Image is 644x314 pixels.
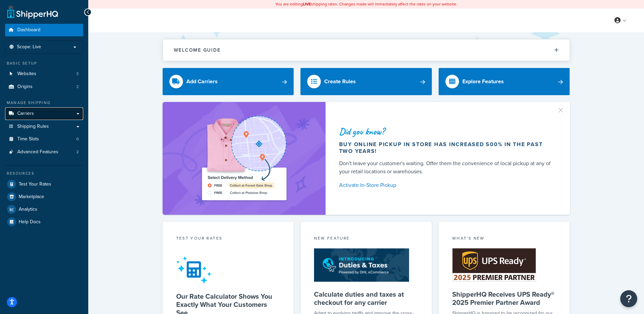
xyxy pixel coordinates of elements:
span: Origins [17,84,33,90]
a: Activate In-Store Pickup [339,180,554,190]
div: What's New [452,235,556,243]
li: Time Slots [5,133,83,145]
li: Websites [5,68,83,80]
button: Welcome Guide [163,39,570,61]
div: Explore Features [462,77,504,86]
li: Advanced Features [5,146,83,158]
span: Time Slots [17,136,39,142]
a: Carriers [5,107,83,120]
div: Create Rules [324,77,356,86]
div: Manage Shipping [5,100,83,106]
span: Advanced Features [17,149,58,155]
div: Buy online pickup in store has increased 500% in the past two years! [339,141,554,155]
div: Did you know? [339,127,554,136]
span: 2 [76,149,79,155]
span: Test Your Rates [19,181,51,187]
a: Advanced Features2 [5,146,83,158]
a: Add Carriers [163,68,294,95]
span: Analytics [19,207,37,212]
div: New Feature [314,235,418,243]
span: Marketplace [19,194,44,200]
a: Origins2 [5,81,83,93]
span: 2 [76,84,79,90]
h2: Welcome Guide [174,48,221,53]
span: 0 [76,136,79,142]
span: Scope: Live [17,44,41,50]
b: LIVE [303,1,311,7]
li: Origins [5,81,83,93]
div: Don't leave your customer's waiting. Offer them the convenience of local pickup at any of your re... [339,159,554,176]
h5: Calculate duties and taxes at checkout for any carrier [314,290,418,307]
img: ad-shirt-map-b0359fc47e01cab431d101c4b569394f6a03f54285957d908178d52f29eb9668.png [183,112,306,205]
a: Create Rules [300,68,432,95]
span: 3 [76,71,79,77]
span: Dashboard [17,27,40,33]
div: Test your rates [176,235,280,243]
span: Shipping Rules [17,124,49,129]
a: Help Docs [5,216,83,228]
a: Explore Features [439,68,570,95]
a: Websites3 [5,68,83,80]
span: Carriers [17,111,34,117]
div: Resources [5,171,83,176]
button: Open Resource Center [620,290,637,307]
span: Help Docs [19,219,41,225]
a: Time Slots0 [5,133,83,145]
a: Shipping Rules [5,120,83,133]
span: Websites [17,71,36,77]
div: Add Carriers [186,77,218,86]
div: Basic Setup [5,60,83,66]
a: Marketplace [5,191,83,203]
h5: ShipperHQ Receives UPS Ready® 2025 Premier Partner Award [452,290,556,307]
a: Test Your Rates [5,178,83,190]
a: Analytics [5,203,83,215]
a: Dashboard [5,24,83,36]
